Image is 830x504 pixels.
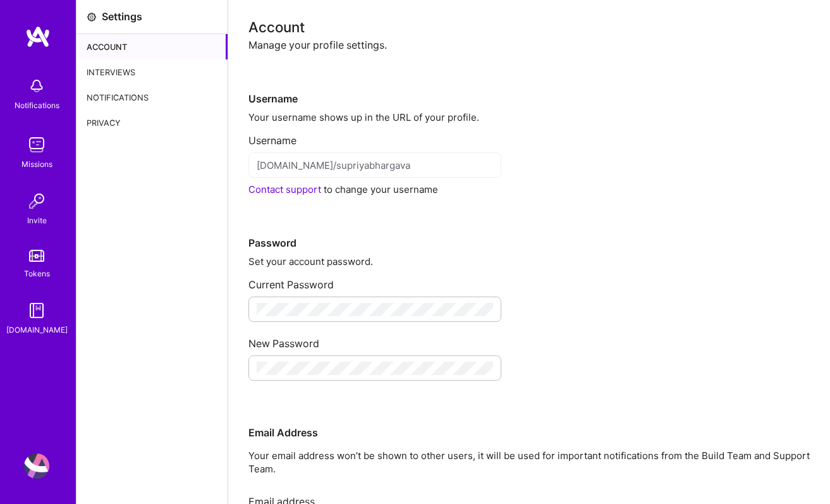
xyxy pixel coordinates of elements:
[76,59,228,85] div: Interviews
[76,34,228,59] div: Account
[24,298,49,323] img: guide book
[248,386,810,439] div: Email Address
[24,73,49,99] img: bell
[25,25,51,48] img: logo
[248,124,810,147] div: Username
[76,110,228,135] div: Privacy
[248,268,810,292] div: Current Password
[248,196,810,250] div: Password
[248,111,810,124] div: Your username shows up in the URL of your profile.
[248,183,810,196] div: to change your username
[21,157,52,171] div: Missions
[87,12,97,22] i: icon Settings
[24,132,49,157] img: teamwork
[248,327,810,350] div: New Password
[21,453,52,479] a: User Avatar
[248,39,810,52] div: Manage your profile settings.
[248,20,810,34] div: Account
[248,52,810,106] div: Username
[6,323,68,336] div: [DOMAIN_NAME]
[24,267,50,280] div: Tokens
[29,250,44,262] img: tokens
[248,255,810,268] div: Set your account password.
[24,188,49,214] img: Invite
[248,449,810,476] p: Your email address won’t be shown to other users, it will be used for important notifications fro...
[27,214,47,227] div: Invite
[248,183,321,195] a: Contact support
[15,99,59,112] div: Notifications
[24,453,49,479] img: User Avatar
[76,85,228,110] div: Notifications
[102,10,142,23] div: Settings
